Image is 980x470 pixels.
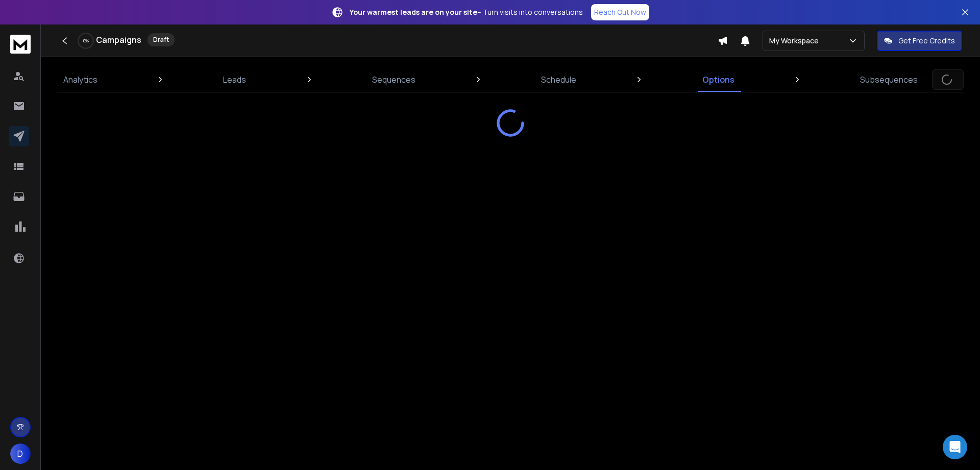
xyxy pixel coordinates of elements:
div: Open Intercom Messenger [943,435,967,459]
div: Draft [148,33,175,46]
a: Leads [217,67,252,92]
h1: Campaigns [96,34,141,46]
a: Subsequences [854,67,924,92]
a: Schedule [535,67,582,92]
a: Analytics [57,67,104,92]
p: Reach Out Now [594,7,646,17]
p: Schedule [541,73,576,86]
p: My Workspace [769,36,823,46]
p: Options [702,73,734,86]
a: Reach Out Now [591,4,649,20]
p: Sequences [372,73,415,86]
p: Subsequences [860,73,918,86]
p: Analytics [63,73,97,86]
a: Sequences [366,67,422,92]
strong: Your warmest leads are on your site [350,7,477,17]
p: 0 % [83,38,89,44]
button: D [10,443,31,464]
p: Leads [223,73,246,86]
a: Options [696,67,741,92]
img: logo [10,35,31,54]
p: Get Free Credits [898,36,955,46]
button: Get Free Credits [877,31,962,51]
p: – Turn visits into conversations [350,7,583,17]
